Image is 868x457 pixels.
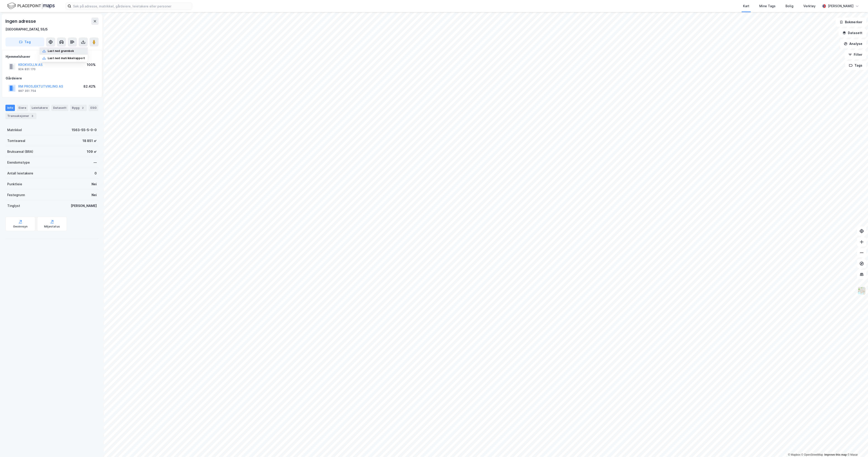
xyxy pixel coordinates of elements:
div: Kontrollprogram for chat [845,435,868,457]
div: Nei [92,181,97,187]
div: 0 [94,171,97,176]
div: 1563-55-5-0-0 [72,127,97,133]
button: Filter [844,50,866,59]
div: 109 ㎡ [87,149,97,154]
div: Datasett [51,105,68,111]
div: Gårdeiere [6,76,98,81]
div: Bygg [70,105,87,111]
div: 997 351 754 [18,89,36,93]
div: 3 [30,114,35,118]
div: [GEOGRAPHIC_DATA], 55/5 [5,27,48,32]
div: Nei [92,192,97,198]
div: Kart [743,3,749,9]
div: Matrikkel [7,127,22,133]
div: ESG [89,105,98,111]
div: Transaksjoner [5,113,36,119]
div: Leietakere [30,105,50,111]
div: 2 [80,106,85,110]
a: Mapbox [788,453,800,456]
a: OpenStreetMap [801,453,823,456]
div: Miljøstatus [44,225,60,228]
iframe: Chat Widget [845,435,868,457]
div: Bruksareal (BRA) [7,149,33,154]
div: Mine Tags [759,3,776,9]
button: Datasett [839,28,866,37]
div: Last ned matrikkelrapport [48,56,85,60]
div: 82.42% [83,84,96,89]
div: Tomteareal [7,138,25,144]
div: Bolig [785,3,793,9]
div: Festegrunn [7,192,25,198]
div: 924 831 170 [18,67,35,71]
img: Z [857,286,866,295]
img: logo.f888ab2527a4732fd821a326f86c7f29.svg [7,2,55,10]
button: Bokmerker [836,18,866,27]
a: Improve this map [824,453,847,456]
div: Geoinnsyn [13,225,28,228]
div: Info [5,105,15,111]
div: Punktleie [7,181,22,187]
div: Eiendomstype [7,160,30,165]
div: 100% [87,62,96,67]
button: Tag [5,37,44,46]
div: [PERSON_NAME] [828,3,854,9]
div: Eiere [17,105,28,111]
div: Antall leietakere [7,171,33,176]
div: Hjemmelshaver [6,54,98,59]
div: Tinglyst [7,203,20,209]
div: Last ned grunnbok [48,49,74,53]
input: Søk på adresse, matrikkel, gårdeiere, leietakere eller personer [71,3,192,9]
button: Analyse [840,39,866,48]
div: — [94,160,97,165]
button: Tags [845,61,866,70]
div: Ingen adresse [5,18,37,25]
div: Verktøy [803,3,816,9]
div: 18 851 ㎡ [83,138,97,144]
div: [PERSON_NAME] [71,203,97,209]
